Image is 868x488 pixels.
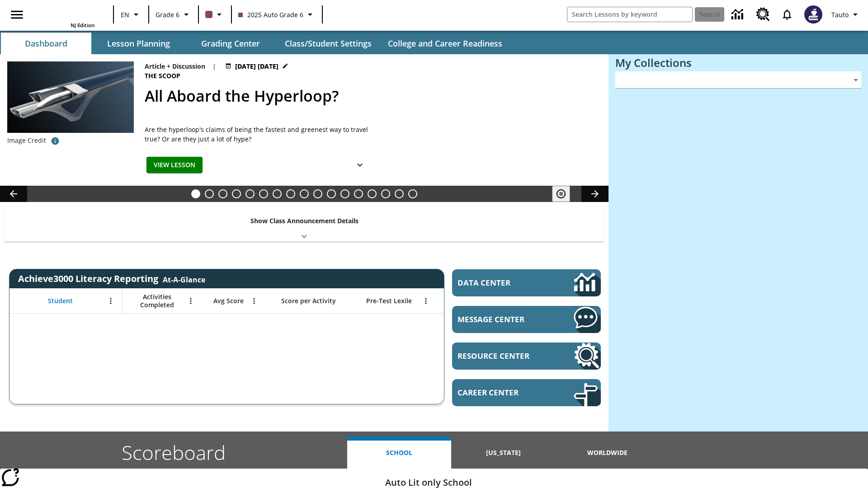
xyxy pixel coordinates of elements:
button: Grading Center [185,33,276,54]
a: Career Center [452,379,601,406]
button: Lesson carousel, Next [581,186,609,202]
button: Slide 3 Dirty Jobs Kids Had To Do [218,189,227,198]
button: Slide 7 Attack of the Terrifying Tomatoes [273,189,282,198]
span: Grade 6 [156,10,179,19]
button: Class/Student Settings [278,33,379,54]
button: Slide 17 The Constitution's Balancing Act [408,189,417,198]
button: Profile/Settings [828,6,864,23]
span: EN [121,10,129,19]
button: Slide 8 Fashion Forward in Ancient Rome [286,189,295,198]
img: Avatar [804,5,822,23]
h3: My Collections [615,56,861,69]
button: Slide 11 Pre-release lesson [327,189,336,198]
span: Tauto [831,10,849,19]
button: Open side menu [4,1,30,28]
a: Resource Center, Will open in new tab [751,2,775,27]
button: Slide 4 Cars of the Future? [232,189,241,198]
button: College and Career Readiness [381,33,509,54]
button: Slide 15 Remembering Justice O'Connor [381,189,390,198]
button: Slide 5 The Last Homesteaders [245,189,255,198]
span: Achieve3000 Literacy Reporting [18,272,205,285]
a: Notifications [775,3,799,26]
span: NJ Edition [71,22,94,28]
span: [DATE] [DATE] [235,61,278,71]
button: School [347,437,451,469]
button: Language: EN, Select a language [117,6,146,23]
button: Slide 9 The Invasion of the Free CD [300,189,309,198]
a: Data Center [452,269,601,296]
a: Home [36,4,94,22]
button: Slide 14 Hooray for Constitution Day! [368,189,377,198]
button: Grade: Grade 6, Select a grade [152,6,195,23]
span: Message Center [458,314,547,324]
div: Are the hyperloop's claims of being the fastest and greenest way to travel true? Or are they just... [145,125,371,144]
span: Resource Center [458,351,547,361]
button: Pause [552,186,570,202]
button: Lesson Planning [93,33,184,54]
button: Slide 1 All Aboard the Hyperloop? [191,189,200,198]
div: At-A-Glance [163,273,205,285]
button: Open Menu [419,294,433,308]
p: Show Class Announcement Details [250,216,359,225]
span: Pre-Test Lexile [366,297,412,305]
button: Slide 10 Mixed Practice: Citing Evidence [313,189,322,198]
span: Avg Score [213,297,244,305]
button: Class color is dark brown. Change class color [202,6,228,23]
button: Open Menu [104,294,118,308]
button: Dashboard [1,33,91,54]
button: Class: 2025 Auto Grade 6, Select your class [235,6,319,23]
button: Photo credit: Hyperloop Transportation Technologies [46,133,64,149]
p: Image Credit [7,136,46,145]
div: Show Class Announcement Details [5,211,604,242]
button: View Lesson [146,157,203,174]
a: Message Center [452,306,601,333]
button: Slide 6 Solar Power to the People [259,189,268,198]
input: search field [567,7,692,22]
button: Slide 13 Cooking Up Native Traditions [354,189,363,198]
button: Show Details [351,157,369,174]
span: 2025 Auto Grade 6 [238,10,303,19]
button: Open Menu [184,294,198,308]
a: Data Center [726,2,751,27]
button: Open Menu [247,294,261,308]
button: Slide 12 Career Lesson [340,189,349,198]
button: Select a new avatar [799,3,828,26]
h2: All Aboard the Hyperloop? [145,84,598,108]
span: | [212,61,216,71]
a: Resource Center, Will open in new tab [452,343,601,370]
span: Student [48,297,73,305]
div: Home [36,3,94,28]
p: Article + Discussion [145,61,205,71]
div: Pause [552,186,579,202]
button: Worldwide [556,437,660,469]
button: [US_STATE] [451,437,555,469]
span: Activities Completed [127,293,187,309]
button: Slide 16 Point of View [395,189,404,198]
button: Jul 21 - Jun 30 Choose Dates [223,61,290,71]
span: Score per Activity [281,297,336,305]
button: Slide 2 Do You Want Fries With That? [205,189,214,198]
span: Career Center [458,387,547,398]
span: The Scoop [145,71,182,81]
img: Artist rendering of Hyperloop TT vehicle entering a tunnel [7,61,134,133]
span: Data Center [458,277,543,288]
